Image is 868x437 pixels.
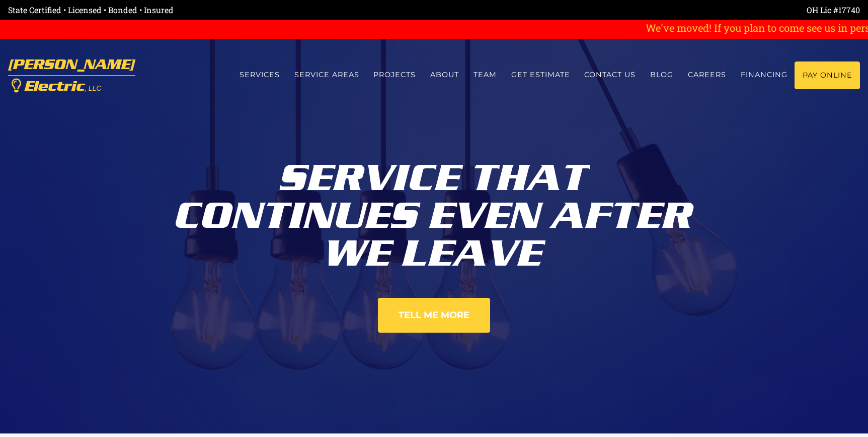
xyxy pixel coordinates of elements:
[232,61,287,88] a: Services
[423,61,466,88] a: About
[85,84,101,92] span: , LLC
[378,298,490,333] a: Tell Me More
[577,61,643,88] a: Contact us
[434,4,860,16] div: OH Lic #17740
[8,4,434,16] div: State Certified • Licensed • Bonded • Insured
[733,61,795,88] a: Financing
[8,51,135,99] a: [PERSON_NAME] Electric, LLC
[287,61,366,88] a: Service Areas
[504,61,577,88] a: Get estimate
[155,151,714,273] div: Service That Continues Even After We Leave
[681,61,734,88] a: Careers
[795,61,860,89] a: Pay Online
[366,61,423,88] a: Projects
[643,61,681,88] a: Blog
[466,61,504,88] a: Team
